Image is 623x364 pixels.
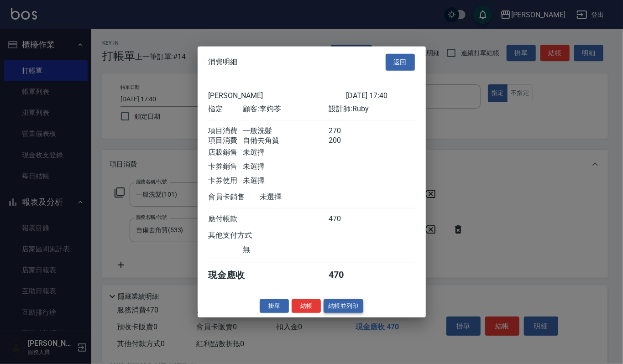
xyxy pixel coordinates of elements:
div: 未選擇 [260,192,346,202]
button: 結帳 [292,299,321,313]
div: 指定 [209,104,243,114]
div: 現金應收 [209,269,260,281]
div: 自備去角質 [243,135,329,145]
div: 470 [329,214,363,224]
div: 會員卡銷售 [209,192,260,202]
div: 未選擇 [243,147,329,157]
span: 消費明細 [209,57,238,67]
button: 返回 [386,54,415,71]
button: 結帳並列印 [324,299,363,313]
div: 一般洗髮 [243,126,329,135]
div: 項目消費 [209,126,243,135]
button: 掛單 [260,299,289,313]
div: 店販銷售 [209,147,243,157]
div: 270 [329,126,363,135]
div: 470 [329,269,363,281]
div: 設計師: Ruby [329,104,414,114]
div: [PERSON_NAME] [209,91,346,99]
div: 卡券銷售 [209,161,243,171]
div: 未選擇 [243,176,329,185]
div: 200 [329,135,363,145]
div: 無 [243,244,329,254]
div: 其他支付方式 [209,230,277,240]
div: 應付帳款 [209,214,243,224]
div: 項目消費 [209,135,243,145]
div: 顧客: 李㚬苓 [243,104,329,114]
div: 卡券使用 [209,176,243,185]
div: 未選擇 [243,161,329,171]
div: [DATE] 17:40 [346,91,415,99]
